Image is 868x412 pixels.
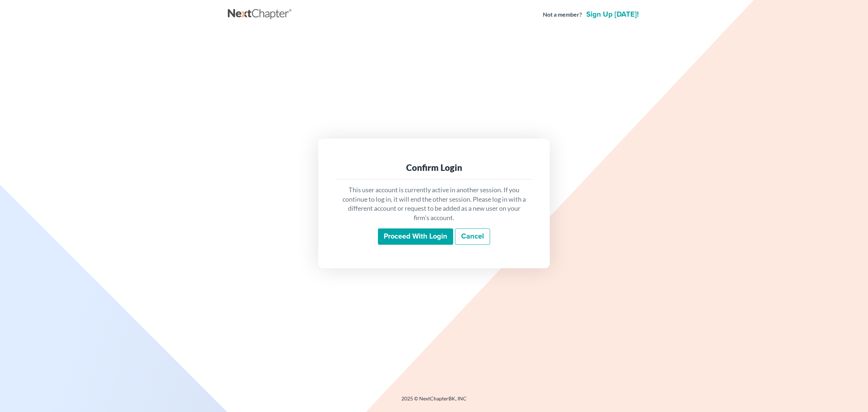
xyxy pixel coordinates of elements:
[378,228,453,245] input: Proceed with login
[341,185,527,223] p: This user account is currently active in another session. If you continue to log in, it will end ...
[341,162,527,173] div: Confirm Login
[228,395,640,408] div: 2025 © NextChapterBK, INC
[455,228,490,245] a: Cancel
[585,11,640,18] a: Sign up [DATE]!
[543,10,582,19] strong: Not a member?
